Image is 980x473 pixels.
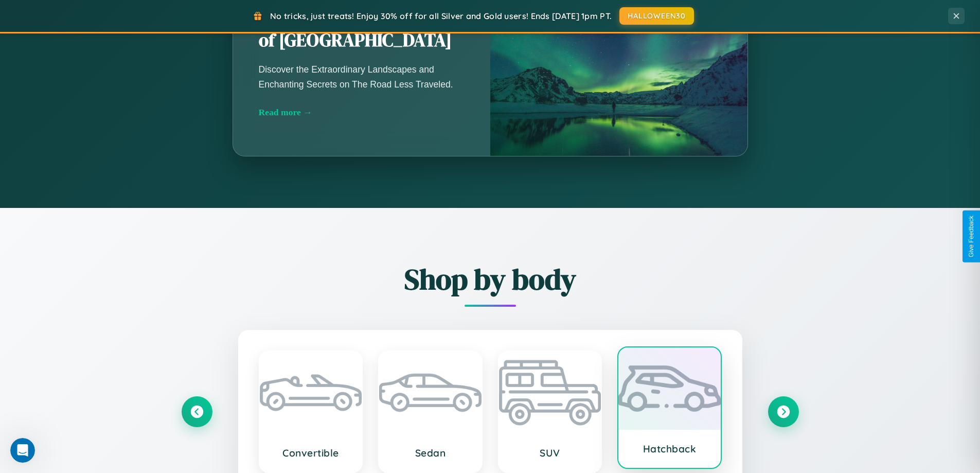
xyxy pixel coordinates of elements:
h3: Sedan [389,447,471,459]
h2: Shop by body [182,259,799,299]
h2: Unearthing the Mystique of [GEOGRAPHIC_DATA] [259,5,465,52]
h3: Hatchback [629,443,710,455]
iframe: Intercom live chat [10,438,35,463]
button: HALLOWEEN30 [619,7,694,25]
span: No tricks, just treats! Enjoy 30% off for all Silver and Gold users! Ends [DATE] 1pm PT. [270,11,612,21]
h3: Convertible [270,447,352,459]
div: Give Feedback [968,216,975,257]
h3: SUV [509,447,591,459]
div: Read more → [259,107,465,118]
p: Discover the Extraordinary Landscapes and Enchanting Secrets on The Road Less Traveled. [259,62,465,91]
